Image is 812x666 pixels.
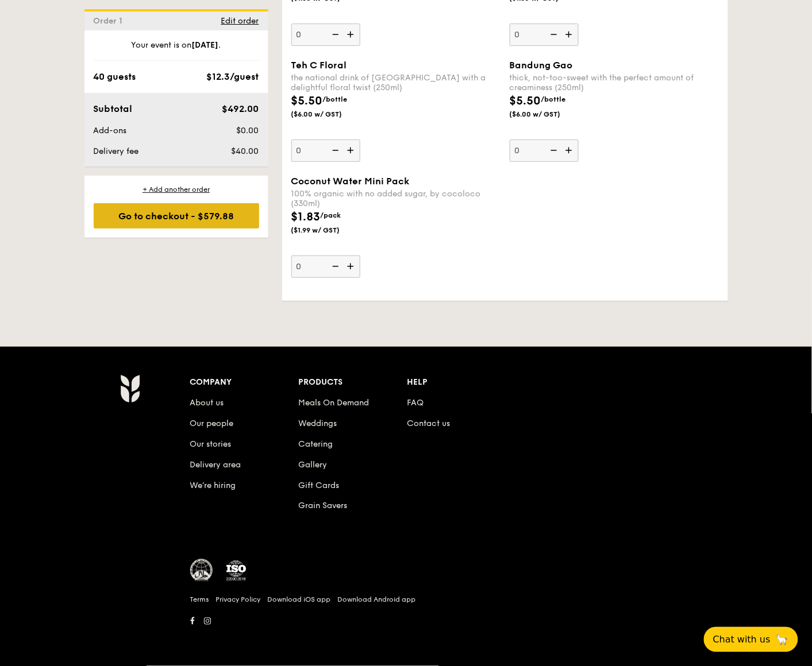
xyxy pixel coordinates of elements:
[221,16,259,26] span: Edit order
[190,439,232,449] a: Our stories
[190,460,241,470] a: Delivery area
[231,146,259,156] span: $40.00
[544,24,561,45] img: icon-reduce.1d2dbef1.svg
[407,398,424,408] a: FAQ
[343,140,360,161] img: icon-add.58712e84.svg
[291,140,360,162] input: Teh C Floralthe national drink of [GEOGRAPHIC_DATA] with a delightful floral twist (250ml)$5.50/b...
[510,24,579,46] input: (200ml)$1.38/pack($1.50 w/ GST)
[541,95,566,103] span: /bottle
[298,481,339,490] a: Gift Cards
[298,439,333,449] a: Catering
[343,255,360,277] img: icon-add.58712e84.svg
[298,501,347,511] a: Grain Savers
[94,203,259,229] div: Go to checkout - $579.88
[321,211,341,219] span: /pack
[291,110,370,119] span: ($6.00 w/ GST)
[510,110,588,119] span: ($6.00 w/ GST)
[407,374,515,390] div: Help
[216,595,261,605] a: Privacy Policy
[775,633,789,646] span: 🦙
[291,94,323,108] span: $5.50
[75,629,737,638] h6: Revision
[298,374,407,390] div: Products
[192,40,219,50] strong: [DATE]
[291,176,410,187] span: Coconut Water Mini Pack
[94,40,259,61] div: Your event is on .
[190,398,224,408] a: About us
[323,95,348,103] span: /bottle
[291,226,370,235] span: ($1.99 w/ GST)
[510,60,573,71] span: Bandung Gao
[190,374,299,390] div: Company
[407,419,450,428] a: Contact us
[94,146,139,156] span: Delivery fee
[704,627,798,652] button: Chat with us🦙
[291,60,347,71] span: Teh C Floral
[510,73,719,92] div: thick, not-too-sweet with the perfect amount of creaminess (250ml)
[94,16,128,26] span: Order 1
[190,595,209,605] a: Terms
[713,634,771,645] span: Chat with us
[298,460,327,470] a: Gallery
[298,398,369,408] a: Meals On Demand
[222,103,259,114] span: $492.00
[298,419,337,428] a: Weddings
[338,595,416,605] a: Download Android app
[207,70,259,84] div: $12.3/guest
[291,73,501,92] div: the national drink of [GEOGRAPHIC_DATA] with a delightful floral twist (250ml)
[544,140,561,161] img: icon-reduce.1d2dbef1.svg
[94,126,127,135] span: Add-ons
[94,70,136,84] div: 40 guests
[236,126,259,135] span: $0.00
[268,595,331,605] a: Download iOS app
[510,140,579,162] input: Bandung Gaothick, not-too-sweet with the perfect amount of creaminess (250ml)$5.50/bottle($6.00 w...
[291,210,321,224] span: $1.83
[326,255,343,277] img: icon-reduce.1d2dbef1.svg
[343,24,360,45] img: icon-add.58712e84.svg
[291,189,501,208] div: 100% organic with no added sugar, by cocoloco (330ml)
[225,559,248,582] img: ISO Certified
[326,24,343,45] img: icon-reduce.1d2dbef1.svg
[561,24,579,45] img: icon-add.58712e84.svg
[326,140,343,161] img: icon-reduce.1d2dbef1.svg
[94,103,133,114] span: Subtotal
[120,374,140,403] img: AYc88T3wAAAABJRU5ErkJggg==
[94,185,259,194] div: + Add another order
[291,255,360,278] input: Coconut Water Mini Pack100% organic with no added sugar, by cocoloco (330ml)$1.83/pack($1.99 w/ GST)
[190,481,236,490] a: We’re hiring
[190,559,213,582] img: MUIS Halal Certified
[190,419,234,428] a: Our people
[561,140,579,161] img: icon-add.58712e84.svg
[291,24,360,46] input: (200ml)$1.38/pack($1.50 w/ GST)
[510,94,541,108] span: $5.50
